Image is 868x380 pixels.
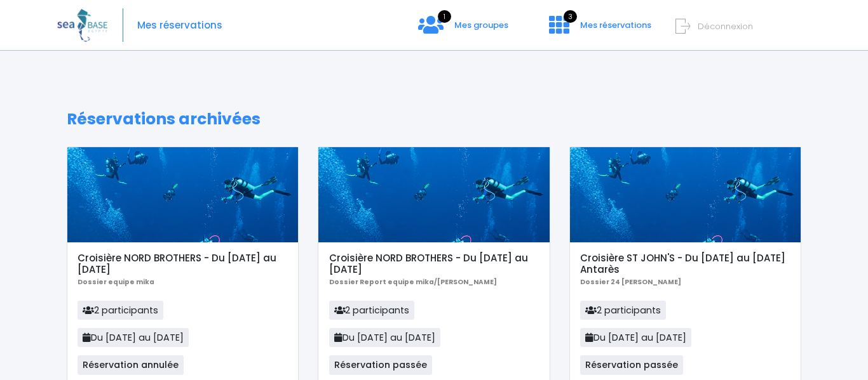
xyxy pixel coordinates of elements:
a: 1 Mes groupes [408,23,519,36]
span: 3 [564,10,577,23]
span: Mes groupes [454,19,508,31]
span: Réservation passée [329,355,432,374]
span: Mes réservations [580,19,651,31]
a: 3 Mes réservations [539,23,659,36]
span: 2 participants [329,301,415,320]
span: Du [DATE] au [DATE] [329,328,440,347]
span: Du [DATE] au [DATE] [78,328,189,347]
span: 1 [438,10,451,23]
span: Réservation annulée [78,355,184,374]
h5: Croisière NORD BROTHERS - Du [DATE] au [DATE] [329,252,539,275]
span: 2 participants [580,301,666,320]
b: Dossier 24 [PERSON_NAME] [580,277,681,287]
h5: Croisière NORD BROTHERS - Du [DATE] au [DATE] [78,252,288,275]
b: Dossier Report equipe mika/[PERSON_NAME] [329,277,497,287]
b: Dossier equipe mika [78,277,154,287]
span: Du [DATE] au [DATE] [580,328,691,347]
span: 2 participants [78,301,163,320]
span: Réservation passée [580,355,683,374]
h5: Croisière ST JOHN'S - Du [DATE] au [DATE] Antarès [580,252,790,275]
h1: Réservations archivées [67,110,801,129]
span: Déconnexion [698,20,753,32]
